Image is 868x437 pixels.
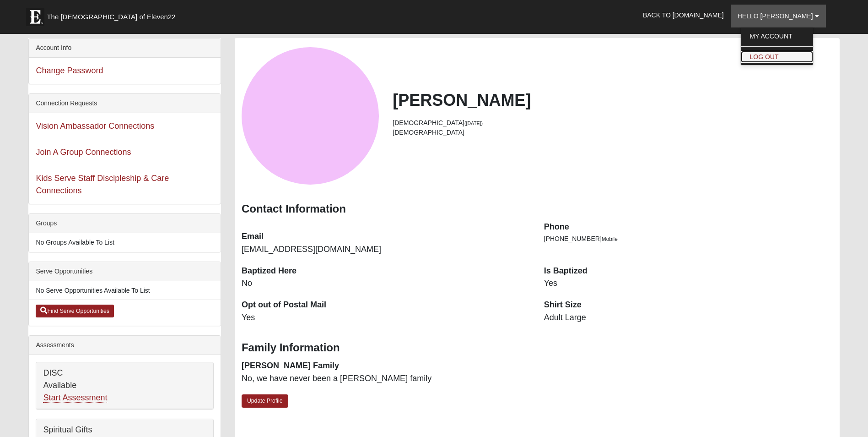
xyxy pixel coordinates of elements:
a: Find Serve Opportunities [36,305,114,317]
a: Vision Ambassador Connections [36,121,154,131]
a: Back to [DOMAIN_NAME] [636,4,731,27]
a: My Account [741,30,813,42]
span: Mobile [602,236,618,242]
dt: Is Baptized [544,265,833,277]
dt: Shirt Size [544,299,833,311]
dd: [EMAIL_ADDRESS][DOMAIN_NAME] [242,244,530,256]
li: [PHONE_NUMBER] [544,234,833,244]
small: ([DATE]) [464,120,483,126]
a: Start Assessment [43,393,107,403]
div: Connection Requests [29,94,221,113]
a: Join A Group Connections [36,147,131,157]
dt: Baptized Here [242,265,530,277]
span: Hello [PERSON_NAME] [738,12,813,20]
dd: Yes [242,312,530,324]
dd: Adult Large [544,312,833,324]
a: View Fullsize Photo [242,47,379,185]
dd: No [242,278,530,290]
h3: Family Information [242,341,833,355]
dt: [PERSON_NAME] Family [242,360,530,372]
li: [DEMOGRAPHIC_DATA] [393,128,832,137]
dt: Email [242,231,530,243]
li: No Serve Opportunities Available To List [29,281,221,300]
a: Kids Serve Staff Discipleship & Care Connections [36,174,169,195]
div: Serve Opportunities [29,262,221,281]
dd: Yes [544,278,833,290]
span: The [DEMOGRAPHIC_DATA] of Eleven22 [47,12,175,22]
dt: Opt out of Postal Mail [242,299,530,311]
h2: [PERSON_NAME] [393,90,832,110]
li: [DEMOGRAPHIC_DATA] [393,118,832,128]
dt: Phone [544,221,833,233]
h3: Contact Information [242,202,833,216]
dd: No, we have never been a [PERSON_NAME] family [242,373,530,385]
a: Log Out [741,51,813,63]
a: Change Password [36,66,103,75]
div: Groups [29,214,221,233]
img: Eleven22 logo [26,8,44,26]
a: Update Profile [242,394,288,408]
a: Hello [PERSON_NAME] [731,5,826,27]
div: Assessments [29,336,221,355]
div: DISC Available [36,362,213,409]
div: Account Info [29,38,221,58]
a: The [DEMOGRAPHIC_DATA] of Eleven22 [22,3,205,26]
li: No Groups Available To List [29,233,221,252]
